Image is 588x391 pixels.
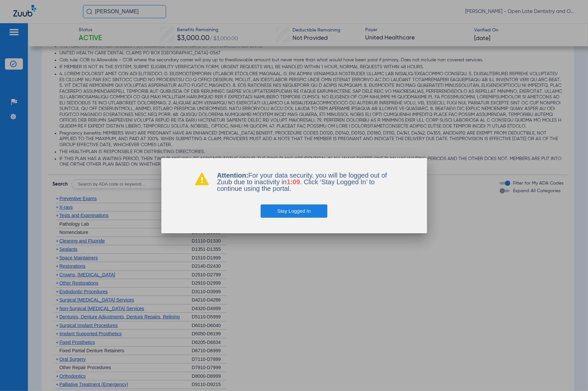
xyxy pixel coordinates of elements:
[287,178,300,186] span: 1:09
[555,359,588,391] iframe: Chat Widget
[217,172,248,179] b: Attention:
[261,204,327,218] button: Stay Logged In
[195,172,209,185] img: warning
[217,172,394,192] p: For your data security, you will be logged out of Zuub due to inactivity in . Click ‘Stay Logged ...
